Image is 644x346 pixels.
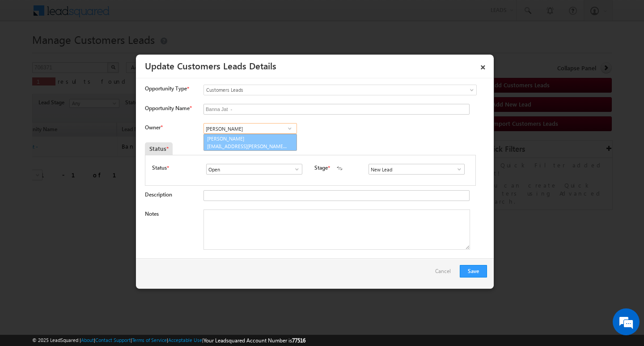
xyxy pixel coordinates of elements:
button: Save [460,265,487,278]
div: Status [145,142,173,155]
span: © 2025 LeadSquared | | | | | [32,336,305,345]
a: Update Customers Leads Details [145,59,276,72]
a: Customers Leads [203,85,477,95]
label: Opportunity Name [145,105,191,111]
span: Your Leadsquared Account Number is [203,337,305,344]
a: Contact Support [95,337,131,343]
a: Acceptable Use [168,337,202,343]
span: Opportunity Type [145,85,187,93]
span: Customers Leads [204,86,440,94]
input: Type to Search [369,164,465,175]
input: Type to Search [206,164,302,175]
a: Terms of Service [132,337,167,343]
div: Chat with us now [47,47,150,59]
label: Stage [314,164,328,172]
label: Owner [145,124,162,131]
label: Notes [145,210,159,217]
label: Status [152,164,167,172]
span: 77516 [292,337,305,344]
img: d_60004797649_company_0_60004797649 [15,47,38,59]
a: About [81,337,94,343]
label: Description [145,191,172,198]
a: [PERSON_NAME] [203,134,297,151]
a: Show All Items [289,165,300,174]
a: × [475,58,491,73]
a: Show All Items [451,165,462,174]
div: Minimize live chat window [147,4,168,26]
a: Cancel [435,265,455,282]
span: [EMAIL_ADDRESS][PERSON_NAME][DOMAIN_NAME] [207,143,288,150]
a: Show All Items [284,124,295,133]
input: Type to Search [203,123,297,134]
textarea: Type your message and hit 'Enter' [12,83,163,268]
em: Start Chat [122,276,162,288]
